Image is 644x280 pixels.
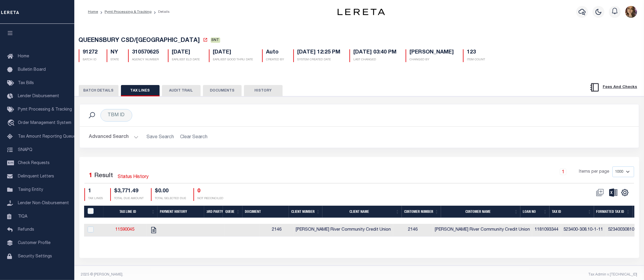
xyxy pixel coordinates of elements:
[89,173,93,179] span: 1
[18,188,43,192] span: Taxing Entity
[587,81,640,94] button: Fees And Checks
[18,68,46,72] span: Bulletin Board
[105,10,152,14] a: Pymt Processing & Tracking
[100,109,132,122] div: TBM ID
[296,228,391,232] span: [PERSON_NAME] River Community Credit Union
[18,174,54,179] span: Delinquent Letters
[322,206,402,218] th: Client Name: activate to sort column ascending
[18,201,69,205] span: Lender Non-Disbursement
[204,206,223,218] th: 3rd Party
[467,58,485,62] p: ITEM COUNT
[213,58,253,62] p: EARLIEST GOOD THRU DATE
[18,228,34,232] span: Refunds
[111,49,119,56] h5: NY
[18,241,51,245] span: Customer Profile
[79,85,119,96] button: BATCH DETAILS
[111,58,119,62] p: STATE
[172,49,200,56] h5: [DATE]
[18,108,72,112] span: Pymt Processing & Tracking
[364,272,637,277] div: Tax Admin v.[TECHNICAL_ID]
[408,228,418,232] span: 2146
[7,119,17,127] i: travel_explore
[89,188,103,195] h4: 1
[203,85,242,96] button: DOCUMENTS
[77,272,359,277] div: 2025 © [PERSON_NAME].
[560,169,566,175] a: 1
[435,228,530,232] span: [PERSON_NAME] River Community Credit Union
[198,188,223,195] h4: 0
[532,224,561,237] td: 1181093344
[155,188,186,195] h4: $0.00
[155,196,186,201] p: TOTAL SELECTED DUE
[289,206,322,218] th: Client Number: activate to sort column ascending
[198,196,223,201] p: NOT RECONCILED
[410,49,454,56] h5: [PERSON_NAME]
[243,206,289,218] th: Document
[158,206,204,218] th: Payment History
[18,214,27,218] span: TIQA
[18,94,59,98] span: Lender Disbursement
[89,131,138,143] button: Advanced Search
[18,121,71,125] span: Order Management System
[18,81,34,85] span: Tax Bills
[18,254,52,259] span: Security Settings
[114,196,144,201] p: TOTAL DUE AMOUNT
[118,174,149,181] a: Status History
[132,49,159,56] h5: 310570625
[410,58,454,62] p: CHANGED BY
[18,135,76,139] span: Tax Amount Reporting Queue
[172,58,200,62] p: EARLIEST ELD DATE
[354,58,397,62] p: LAST CHANGED
[441,206,520,218] th: Customer Name: activate to sort column ascending
[520,206,549,218] th: Loan No: activate to sort column ascending
[162,85,201,96] button: AUDIT TRAIL
[467,49,485,56] h5: 123
[18,54,29,59] span: Home
[152,9,170,15] li: Details
[79,38,200,44] span: QUEENSBURY CSD/[GEOGRAPHIC_DATA]
[83,58,98,62] p: BATCH ID
[594,206,633,218] th: Formatted Tax ID: activate to sort column ascending
[213,49,253,56] h5: [DATE]
[244,85,283,96] button: HISTORY
[115,228,134,232] a: 11590045
[549,206,594,218] th: Tax ID: activate to sort column ascending
[211,37,220,43] span: SNT
[266,49,284,56] h5: Auto
[95,171,113,181] label: Result
[83,49,98,56] h5: 91272
[402,206,441,218] th: Customer Number: activate to sort column ascending
[561,224,606,237] td: 523400-308.10-1-11
[354,49,397,56] h5: [DATE] 03:40 PM
[297,49,341,56] h5: [DATE] 12:25 PM
[84,206,103,218] th: PayeePaymentBatchId
[121,85,160,96] button: TAX LINES
[211,38,220,44] a: SNT
[266,58,284,62] p: CREATED BY
[338,9,385,15] img: logo-dark.svg
[103,206,158,218] th: Tax Line ID: activate to sort column ascending
[132,58,159,62] p: AGENCY NUMBER
[272,228,281,232] span: 2146
[579,169,610,175] span: Items per page
[89,196,103,201] p: TAX LINES
[114,188,144,195] h4: $3,771.49
[18,161,50,165] span: Check Requests
[18,148,32,152] span: SNAPQ
[88,10,98,14] a: Home
[223,206,243,218] th: Queue: activate to sort column ascending
[297,58,341,62] p: SYSTEM CREATED DATE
